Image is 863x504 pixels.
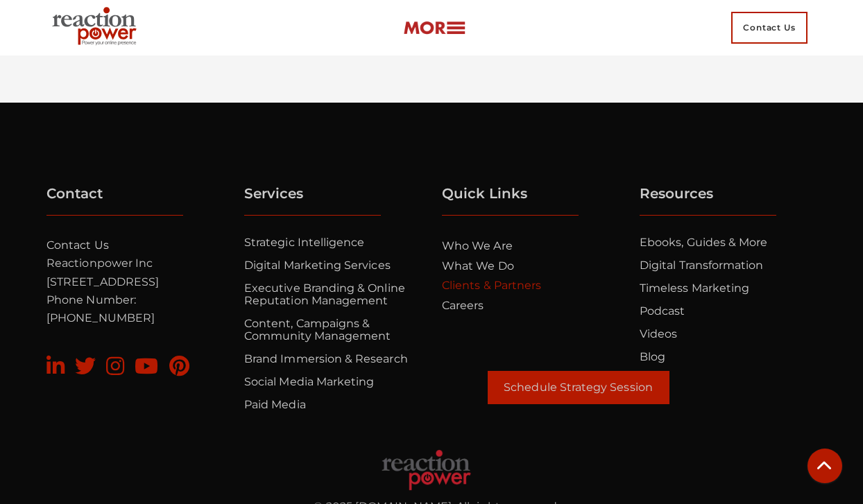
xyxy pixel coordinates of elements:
[380,449,473,491] img: Executive Branding | Personal Branding Agency
[731,12,808,44] span: Contact Us
[442,259,514,272] a: What we do
[244,186,381,216] h5: Services
[640,186,776,216] h5: Resources
[244,281,405,307] a: Executive Branding & Online Reputation Management
[244,352,408,365] a: Brand Immersion & Research
[640,281,749,295] a: Timeless Marketing
[640,304,685,318] a: Podcast
[46,186,183,216] h5: Contact
[640,350,665,363] a: Blog
[46,3,147,53] img: Executive Branding | Personal Branding Agency
[244,236,364,249] a: Strategic Intelligence
[244,375,374,388] a: Social Media Marketing
[46,236,228,328] p: Reactionpower Inc [STREET_ADDRESS] Phone Number: [PHONE_NUMBER]
[244,398,306,411] a: Paid Media
[640,327,677,340] a: Videos
[442,279,541,292] a: Clients & Partners
[46,238,109,252] a: Contact Us
[403,20,465,36] img: more-btn.png
[488,371,669,404] a: Schedule Strategy Session
[442,239,513,252] a: Who we are
[442,186,579,216] h5: Quick Links
[640,259,763,272] a: Digital Transformation
[640,236,767,249] a: Ebooks, Guides & More
[442,299,484,312] a: Careers
[244,259,391,272] a: Digital Marketing Services
[244,317,391,342] a: Content, Campaigns & Community Management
